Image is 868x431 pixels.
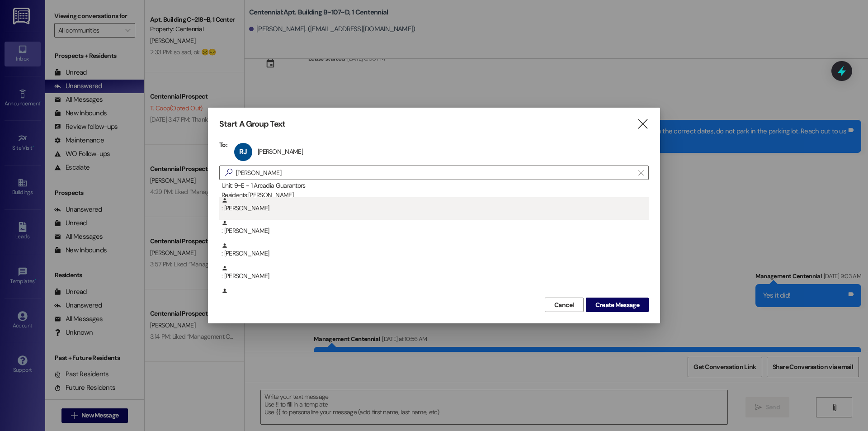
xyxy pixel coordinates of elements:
div: : [PERSON_NAME] [219,288,649,310]
div: : [PERSON_NAME] [222,242,649,258]
div: : [PERSON_NAME] [222,220,649,236]
h3: Start A Group Text [219,119,285,129]
button: Create Message [586,298,649,312]
div: : [PERSON_NAME] [222,197,649,213]
button: Cancel [545,298,584,312]
span: Cancel [554,300,574,310]
div: : [PERSON_NAME] [219,197,649,220]
div: : [PERSON_NAME] [219,265,649,288]
div: Residents: [PERSON_NAME] [222,190,649,200]
input: Search for any contact or apartment [236,166,634,179]
i:  [222,168,236,177]
div: Unit: 9~E - 1 Arcadia GuarantorsResidents:[PERSON_NAME] [219,175,649,197]
div: [PERSON_NAME] [258,147,303,156]
span: RJ [239,147,247,156]
i:  [637,119,649,129]
div: : [PERSON_NAME] [222,288,649,303]
button: Clear text [634,166,648,180]
i:  [638,169,643,176]
div: : [PERSON_NAME] [222,265,649,281]
div: : [PERSON_NAME] [219,242,649,265]
div: : [PERSON_NAME] [219,220,649,242]
h3: To: [219,141,227,149]
div: Unit: 9~E - 1 Arcadia Guarantors [222,175,649,200]
span: Create Message [595,300,639,310]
